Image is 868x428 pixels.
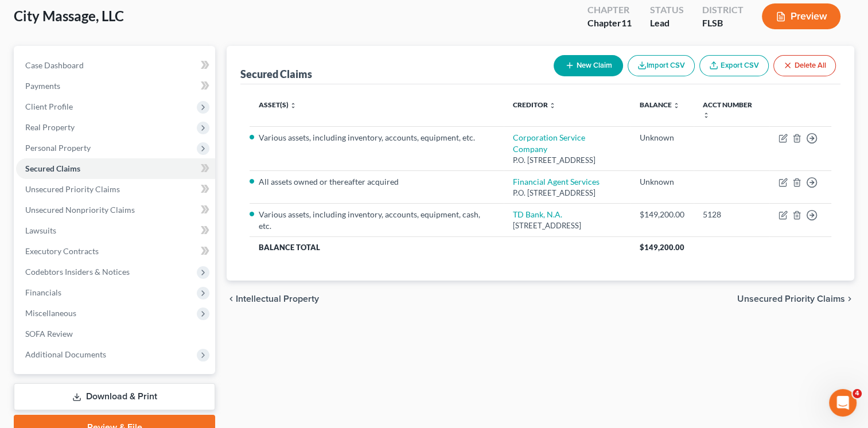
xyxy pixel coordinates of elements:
a: Unsecured Nonpriority Claims [16,200,215,220]
div: FLSB [702,17,744,30]
i: unfold_more [549,102,556,109]
span: City Massage, LLC [14,7,124,24]
span: Unsecured Nonpriority Claims [25,205,135,215]
button: Unsecured Priority Claims chevron_right [737,294,854,304]
div: P.O. [STREET_ADDRESS] [513,188,621,199]
i: unfold_more [703,112,710,119]
li: Various assets, including inventory, accounts, equipment, etc. [259,132,495,143]
span: Financials [25,287,61,297]
button: Preview [762,3,840,29]
a: Corporation Service Company [513,133,585,154]
span: SOFA Review [25,329,73,338]
button: Delete All [773,55,836,76]
i: unfold_more [290,102,297,109]
span: Client Profile [25,102,73,111]
a: Financial Agent Services [513,177,600,186]
a: Acct Number unfold_more [703,100,752,119]
a: SOFA Review [16,324,215,344]
a: Payments [16,76,215,96]
button: Import CSV [628,55,695,76]
button: chevron_left Intellectual Property [227,294,319,304]
li: Various assets, including inventory, accounts, equipment, cash, etc. [259,209,495,232]
span: $149,200.00 [640,243,684,252]
div: Unknown [640,176,684,188]
span: 11 [621,17,632,28]
iframe: Intercom live chat [829,389,857,417]
a: Secured Claims [16,158,215,179]
a: Case Dashboard [16,55,215,76]
div: Unknown [640,132,684,143]
i: chevron_left [227,294,236,304]
span: Case Dashboard [25,60,84,70]
div: Secured Claims [240,67,312,81]
th: Balance Total [250,237,630,258]
a: Balance unfold_more [640,100,680,109]
span: Lawsuits [25,225,56,235]
span: Miscellaneous [25,308,76,318]
span: Codebtors Insiders & Notices [25,267,130,277]
span: Payments [25,81,60,91]
i: chevron_right [845,294,854,304]
a: Download & Print [14,383,215,410]
span: Executory Contracts [25,246,99,256]
span: Real Property [25,122,75,132]
a: Executory Contracts [16,241,215,262]
div: Lead [650,17,684,30]
div: Chapter [587,17,632,30]
li: All assets owned or thereafter acquired [259,176,495,188]
div: 5128 [703,209,760,220]
button: New Claim [554,55,623,76]
span: 4 [853,389,862,398]
div: P.O. [STREET_ADDRESS] [513,155,621,166]
div: [STREET_ADDRESS] [513,220,621,231]
span: Personal Property [25,143,91,153]
a: Lawsuits [16,220,215,241]
span: Unsecured Priority Claims [737,294,845,304]
i: unfold_more [673,102,680,109]
span: Unsecured Priority Claims [25,184,120,194]
div: Status [650,3,684,17]
div: Chapter [587,3,632,17]
span: Additional Documents [25,349,106,359]
a: Export CSV [699,55,769,76]
span: Secured Claims [25,164,80,173]
a: Creditor unfold_more [513,100,556,109]
div: $149,200.00 [640,209,684,220]
a: Asset(s) unfold_more [259,100,297,109]
div: District [702,3,744,17]
a: TD Bank, N.A. [513,209,562,219]
span: Intellectual Property [236,294,319,304]
a: Unsecured Priority Claims [16,179,215,200]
